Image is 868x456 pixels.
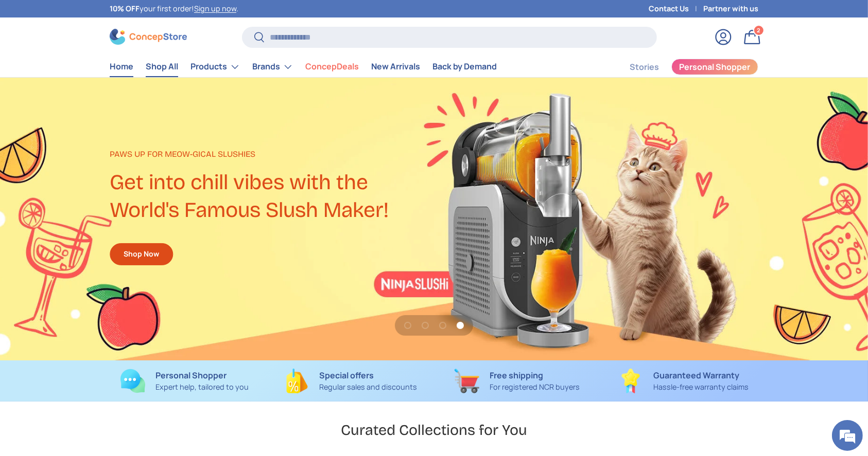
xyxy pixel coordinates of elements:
[5,281,196,317] textarea: Type your message and hit 'Enter'
[60,130,142,233] span: We're online!
[110,57,497,77] nav: Primary
[653,370,739,381] strong: Guaranteed Warranty
[194,4,236,13] a: Sign up now
[155,381,249,393] p: Expert help, tailored to you
[110,57,133,77] a: Home
[653,381,749,393] p: Hassle-free warranty claims
[630,57,659,77] a: Stories
[371,57,420,77] a: New Arrivals
[110,369,259,393] a: Personal Shopper Expert help, tailored to you
[155,370,227,381] strong: Personal Shopper
[246,57,299,77] summary: Brands
[110,243,173,265] a: Shop Now
[276,369,426,393] a: Special offers Regular sales and discounts
[54,58,173,71] div: Chat with us now
[320,381,418,393] p: Regular sales and discounts
[110,148,434,160] p: Paws up for meow-gical slushies
[169,5,194,30] div: Minimize live chat window
[757,26,761,34] span: 2
[442,369,592,393] a: Free shipping For registered NCR buyers
[305,57,359,77] a: ConcepDeals
[609,369,758,393] a: Guaranteed Warranty Hassle-free warranty claims
[110,169,434,224] h2: Get into chill vibes with the World's Famous Slush Maker!
[680,63,751,71] span: Personal Shopper
[110,3,238,14] p: your first order! .
[671,59,758,75] a: Personal Shopper
[146,57,178,77] a: Shop All
[110,4,140,13] strong: 10% OFF
[110,29,187,45] img: ConcepStore
[490,381,580,393] p: For registered NCR buyers
[184,57,246,77] summary: Products
[432,57,497,77] a: Back by Demand
[703,3,758,14] a: Partner with us
[490,370,543,381] strong: Free shipping
[649,3,703,14] a: Contact Us
[320,370,374,381] strong: Special offers
[341,421,527,440] h2: Curated Collections for You
[605,57,758,77] nav: Secondary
